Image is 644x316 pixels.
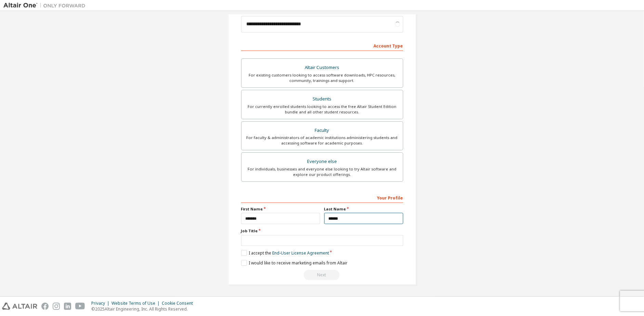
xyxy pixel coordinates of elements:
[241,228,403,234] label: Job Title
[241,206,320,212] label: First Name
[246,135,399,146] div: For faculty & administrators of academic institutions administering students and accessing softwa...
[2,303,37,310] img: altair_logo.svg
[241,260,347,266] label: I would like to receive marketing emails from Altair
[75,303,85,310] img: youtube.svg
[246,94,399,104] div: Students
[111,301,162,306] div: Website Terms of Use
[3,2,89,9] img: Altair One
[162,301,197,306] div: Cookie Consent
[241,270,403,280] div: Please wait while checking email ...
[241,192,403,203] div: Your Profile
[64,303,71,310] img: linkedin.svg
[246,126,399,135] div: Faculty
[241,250,329,256] label: I accept the
[324,206,403,212] label: Last Name
[272,250,329,256] a: End-User License Agreement
[246,166,399,177] div: For individuals, businesses and everyone else looking to try Altair software and explore our prod...
[246,157,399,166] div: Everyone else
[41,303,49,310] img: facebook.svg
[91,306,197,312] p: © 2025 Altair Engineering, Inc. All Rights Reserved.
[246,104,399,115] div: For currently enrolled students looking to access the free Altair Student Edition bundle and all ...
[53,303,60,310] img: instagram.svg
[246,63,399,72] div: Altair Customers
[241,40,403,51] div: Account Type
[246,72,399,83] div: For existing customers looking to access software downloads, HPC resources, community, trainings ...
[91,301,111,306] div: Privacy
